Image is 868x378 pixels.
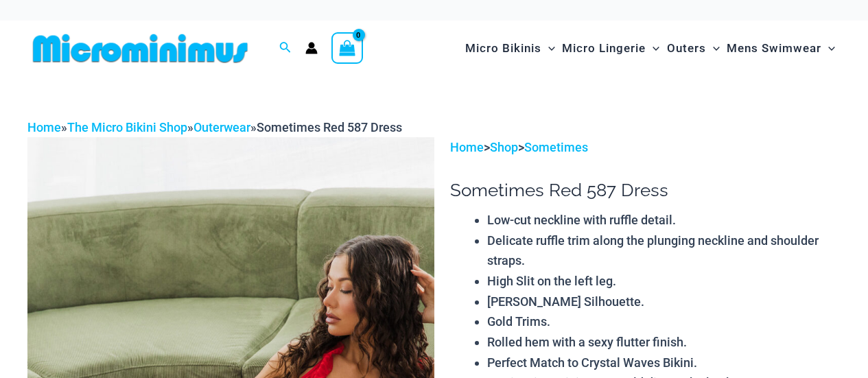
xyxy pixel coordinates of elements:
span: Mens Swimwear [727,31,821,66]
li: [PERSON_NAME] Silhouette. [487,292,841,312]
li: Delicate ruffle trim along the plunging neckline and shoulder straps. [487,231,841,271]
a: Account icon link [305,42,318,54]
a: Shop [490,140,518,154]
span: Outers [667,31,706,66]
h1: Sometimes Red 587 Dress [450,180,841,201]
li: Rolled hem with a sexy flutter finish. [487,332,841,353]
li: Perfect Match to Crystal Waves Bikini. [487,353,841,373]
span: Menu Toggle [706,31,720,66]
span: Menu Toggle [821,31,835,66]
a: Home [450,140,484,154]
a: Home [27,120,61,134]
a: Outerwear [193,120,250,134]
a: Mens SwimwearMenu ToggleMenu Toggle [723,27,838,69]
a: Micro BikinisMenu ToggleMenu Toggle [462,27,559,69]
li: Low-cut neckline with ruffle detail. [487,210,841,231]
span: » » » [27,120,402,134]
span: Micro Lingerie [562,31,646,66]
span: Sometimes Red 587 Dress [257,120,402,134]
img: MM SHOP LOGO FLAT [27,33,253,64]
span: Menu Toggle [646,31,659,66]
a: The Micro Bikini Shop [67,120,187,134]
a: Search icon link [279,40,292,57]
li: High Slit on the left leg. [487,271,841,292]
a: OutersMenu ToggleMenu Toggle [664,27,723,69]
span: Micro Bikinis [465,31,541,66]
a: Micro LingerieMenu ToggleMenu Toggle [559,27,663,69]
li: Gold Trims. [487,311,841,332]
a: Sometimes [524,140,588,154]
p: > > [450,137,841,158]
span: Menu Toggle [541,31,555,66]
nav: Site Navigation [460,25,841,71]
a: View Shopping Cart, empty [331,32,363,64]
